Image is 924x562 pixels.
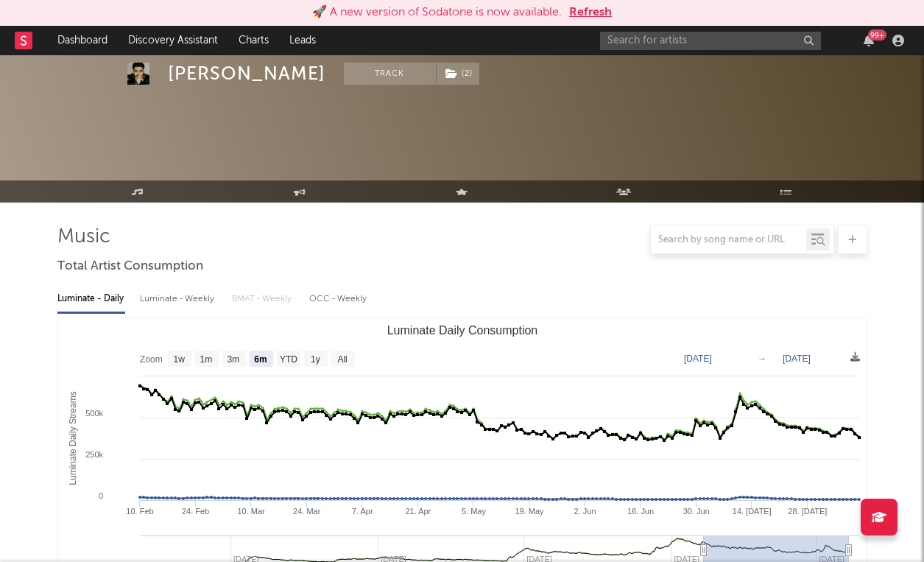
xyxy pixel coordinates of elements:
text: 5. May [461,507,486,516]
span: ( 2 ) [436,63,480,85]
text: 16. Jun [627,507,654,516]
div: Luminate - Daily [57,287,125,312]
text: 3m [227,354,239,365]
input: Search for artists [600,32,821,50]
button: (2) [437,63,479,85]
text: 2. Jun [574,507,596,516]
div: 99 + [868,29,886,41]
text: 0 [98,491,102,500]
text: 1y [311,354,320,365]
a: Charts [228,26,279,55]
a: Leads [279,26,326,55]
text: [DATE] [783,354,811,364]
text: 14. [DATE] [732,507,771,516]
text: 30. Jun [683,507,709,516]
text: Zoom [140,354,163,365]
text: Luminate Daily Streams [67,391,77,485]
text: All [337,354,347,365]
span: Total Artist Consumption [57,258,203,275]
text: [DATE] [684,354,712,364]
div: Luminate - Weekly [140,287,217,312]
button: 99+ [864,35,874,46]
div: 🚀 A new version of Sodatone is now available. [312,4,562,21]
text: Luminate Daily Consumption [387,324,537,337]
text: YTD [279,354,297,365]
text: 500k [85,409,103,418]
div: [PERSON_NAME] [168,63,325,85]
text: 28. [DATE] [788,507,827,516]
text: 1w [173,354,185,365]
text: 10. Feb [126,507,153,516]
div: OCC - Weekly [309,287,368,312]
text: 19. May [515,507,544,516]
a: Dashboard [47,26,118,55]
a: Discovery Assistant [118,26,228,55]
text: → [758,354,766,364]
text: 250k [85,450,103,459]
input: Search by song name or URL [651,234,806,246]
text: 1m [200,354,212,365]
text: 24. Feb [181,507,208,516]
text: 7. Apr [351,507,373,516]
text: 21. Apr [405,507,431,516]
text: 6m [254,354,267,365]
button: Refresh [569,4,612,21]
button: Track [344,63,436,85]
text: 10. Mar [237,507,265,516]
text: 24. Mar [293,507,321,516]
